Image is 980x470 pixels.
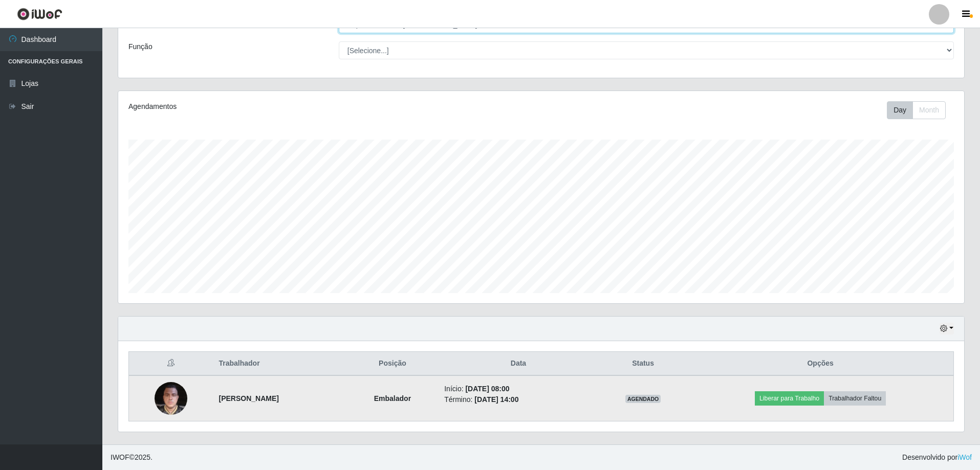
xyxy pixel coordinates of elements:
time: [DATE] 14:00 [474,395,518,404]
time: [DATE] 08:00 [465,385,509,393]
img: 1756611520486.jpeg [155,376,187,420]
li: Término: [444,394,593,405]
th: Opções [687,352,953,376]
button: Liberar para Trabalho [755,391,824,406]
label: Função [128,41,153,52]
img: CoreUI Logo [17,8,62,20]
div: Agendamentos [128,101,464,112]
button: Month [912,101,946,119]
th: Status [599,352,688,376]
th: Posição [347,352,439,376]
div: Toolbar with button groups [887,101,954,119]
span: AGENDADO [625,395,661,403]
span: IWOF [111,453,129,461]
strong: Embalador [374,394,411,402]
button: Day [887,101,913,119]
strong: [PERSON_NAME] [219,394,278,402]
th: Data [438,352,599,376]
th: Trabalhador [212,352,346,376]
li: Início: [444,384,593,394]
div: First group [887,101,946,119]
span: Desenvolvido por [902,452,972,463]
span: © 2025 . [111,452,153,463]
a: iWof [957,453,972,461]
button: Trabalhador Faltou [824,391,886,406]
